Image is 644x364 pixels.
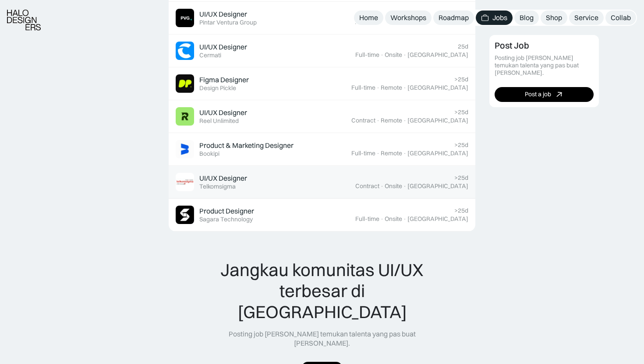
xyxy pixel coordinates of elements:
[403,117,407,124] div: ·
[541,10,567,25] a: Shop
[169,100,475,133] a: Job ImageUI/UX DesignerReel Unlimited>25dContract·Remote·[GEOGRAPHIC_DATA]
[403,84,407,91] div: ·
[454,76,468,83] div: >25d
[354,10,383,25] a: Home
[176,173,194,191] img: Job Image
[199,174,247,183] div: UI/UX Designer
[381,84,402,91] div: Remote
[199,19,257,26] div: Pintar Ventura Group
[351,117,375,124] div: Contract
[385,215,402,223] div: Onsite
[202,329,442,348] div: Posting job [PERSON_NAME] temukan talenta yang pas buat [PERSON_NAME].
[605,10,636,25] a: Collab
[495,54,594,76] div: Posting job [PERSON_NAME] temukan talenta yang pas buat [PERSON_NAME].
[199,206,254,216] div: Product Designer
[454,141,468,149] div: >25d
[199,75,249,84] div: Figma Designer
[525,91,551,98] div: Post a job
[403,182,407,190] div: ·
[495,87,594,101] a: Post a job
[376,150,380,157] div: ·
[199,216,253,223] div: Sagara Technology
[199,141,294,150] div: Product & Marketing Designer
[492,13,507,22] div: Jobs
[376,84,380,91] div: ·
[169,166,475,199] a: Job ImageUI/UX DesignerTelkomsigma>25dContract·Onsite·[GEOGRAPHIC_DATA]
[574,13,598,22] div: Service
[611,13,631,22] div: Collab
[380,182,384,190] div: ·
[169,35,475,67] a: Job ImageUI/UX DesignerCermati25dFull-time·Onsite·[GEOGRAPHIC_DATA]
[169,133,475,166] a: Job ImageProduct & Marketing DesignerBookipi>25dFull-time·Remote·[GEOGRAPHIC_DATA]
[403,51,407,59] div: ·
[390,13,426,22] div: Workshops
[495,40,529,51] div: Post Job
[176,206,194,224] img: Job Image
[199,117,239,125] div: Reel Unlimited
[403,215,407,223] div: ·
[407,117,468,124] div: [GEOGRAPHIC_DATA]
[514,10,539,25] a: Blog
[407,182,468,190] div: [GEOGRAPHIC_DATA]
[169,67,475,100] a: Job ImageFigma DesignerDesign Pickle>25dFull-time·Remote·[GEOGRAPHIC_DATA]
[385,10,432,25] a: Workshops
[355,182,379,190] div: Contract
[199,42,247,52] div: UI/UX Designer
[351,150,375,157] div: Full-time
[385,182,402,190] div: Onsite
[454,207,468,214] div: >25d
[355,51,379,59] div: Full-time
[407,215,468,223] div: [GEOGRAPHIC_DATA]
[380,215,384,223] div: ·
[199,183,236,190] div: Telkomsigma
[199,150,219,157] div: Bookipi
[199,10,247,19] div: UI/UX Designer
[407,150,468,157] div: [GEOGRAPHIC_DATA]
[381,117,402,124] div: Remote
[520,13,534,22] div: Blog
[403,150,407,157] div: ·
[169,199,475,231] a: Job ImageProduct DesignerSagara Technology>25dFull-time·Onsite·[GEOGRAPHIC_DATA]
[202,259,442,322] div: Jangkau komunitas UI/UX terbesar di [GEOGRAPHIC_DATA]
[458,43,468,50] div: 25d
[381,150,402,157] div: Remote
[407,51,468,59] div: [GEOGRAPHIC_DATA]
[351,84,375,91] div: Full-time
[476,10,513,25] a: Jobs
[433,10,474,25] a: Roadmap
[380,51,384,59] div: ·
[176,9,194,27] img: Job Image
[176,74,194,93] img: Job Image
[546,13,562,22] div: Shop
[199,84,236,92] div: Design Pickle
[439,13,469,22] div: Roadmap
[176,42,194,60] img: Job Image
[569,10,604,25] a: Service
[355,215,379,223] div: Full-time
[199,52,221,59] div: Cermati
[199,108,247,117] div: UI/UX Designer
[355,18,379,26] div: Full-time
[407,84,468,91] div: [GEOGRAPHIC_DATA]
[176,107,194,126] img: Job Image
[454,174,468,182] div: >25d
[385,51,402,59] div: Onsite
[454,108,468,116] div: >25d
[376,117,380,124] div: ·
[169,2,475,35] a: Job ImageUI/UX DesignerPintar Ventura Group24dFull-time·Hybrid·[GEOGRAPHIC_DATA]
[359,13,378,22] div: Home
[176,140,194,158] img: Job Image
